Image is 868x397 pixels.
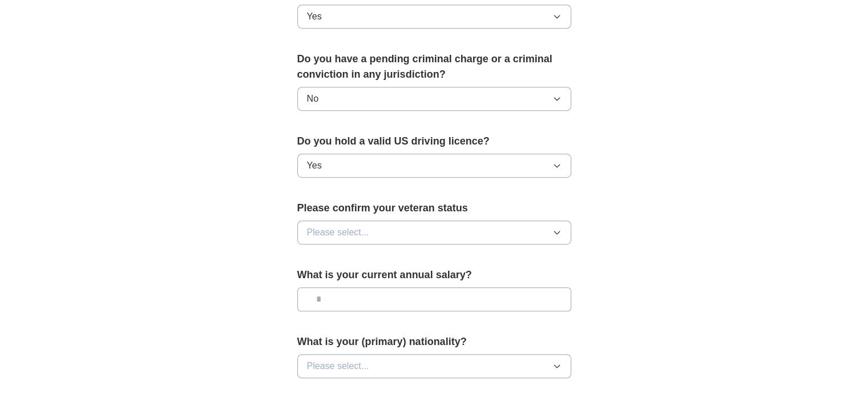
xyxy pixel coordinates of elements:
[297,267,571,283] label: What is your current annual salary?
[307,10,322,23] span: Yes
[297,87,571,111] button: No
[307,92,318,106] span: No
[307,359,369,373] span: Please select...
[307,226,369,239] span: Please select...
[297,154,571,178] button: Yes
[297,200,571,216] label: Please confirm your veteran status
[297,51,571,82] label: Do you have a pending criminal charge or a criminal conviction in any jurisdiction?
[297,5,571,29] button: Yes
[297,334,571,350] label: What is your (primary) nationality?
[297,134,571,149] label: Do you hold a valid US driving licence?
[307,159,322,173] span: Yes
[297,220,571,244] button: Please select...
[297,354,571,378] button: Please select...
